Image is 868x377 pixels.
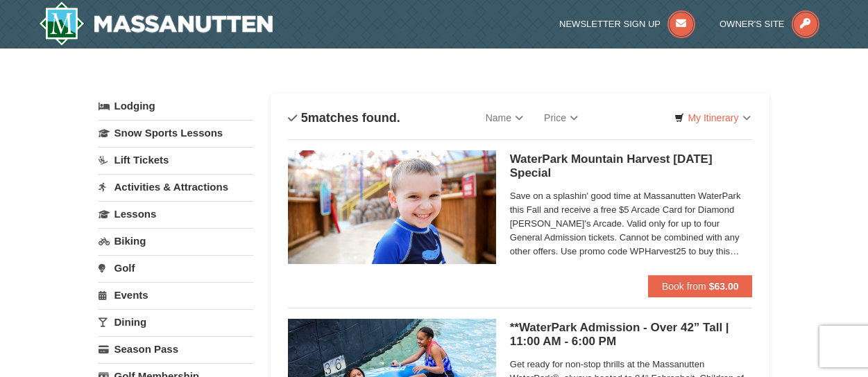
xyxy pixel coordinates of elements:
[99,120,253,146] a: Snow Sports Lessons
[709,281,739,292] strong: $63.00
[99,201,253,227] a: Lessons
[39,1,273,46] a: Massanutten Resort
[510,189,753,258] span: Save on a splashin' good time at Massanutten WaterPark this Fall and receive a free $5 Arcade Car...
[665,107,759,128] a: My Itinerary
[720,19,819,29] a: Owner's Site
[288,150,496,264] img: 6619917-1412-d332ca3f.jpg
[39,1,273,46] img: Massanutten Resort Logo
[99,147,253,173] a: Lift Tickets
[99,309,253,335] a: Dining
[99,282,253,308] a: Events
[99,174,253,200] a: Activities & Attractions
[559,19,695,29] a: Newsletter Sign Up
[99,336,253,362] a: Season Pass
[99,228,253,254] a: Biking
[648,275,753,297] button: Book from $63.00
[99,94,253,119] a: Lodging
[662,281,706,292] span: Book from
[510,152,753,180] h5: WaterPark Mountain Harvest [DATE] Special
[99,255,253,281] a: Golf
[510,321,753,349] h5: **WaterPark Admission - Over 42” Tall | 11:00 AM - 6:00 PM
[720,19,785,29] span: Owner's Site
[559,19,661,29] span: Newsletter Sign Up
[475,104,534,132] a: Name
[534,104,588,132] a: Price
